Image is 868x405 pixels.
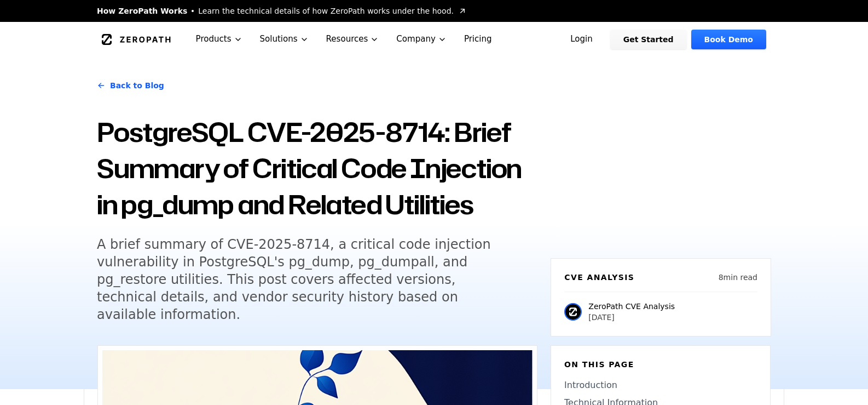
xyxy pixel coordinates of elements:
h5: A brief summary of CVE-2025-8714, a critical code injection vulnerability in PostgreSQL's pg_dump... [97,236,517,323]
span: Learn the technical details of how ZeroPath works under the hood. [198,5,454,16]
a: Login [557,30,606,49]
span: How ZeroPath Works [97,5,187,16]
button: Resources [317,22,388,56]
a: Get Started [610,30,687,49]
p: ZeroPath CVE Analysis [588,301,675,312]
p: 8 min read [719,272,757,283]
a: Back to Blog [97,70,164,101]
nav: Global [84,22,784,56]
button: Solutions [251,22,317,56]
a: Book Demo [691,30,766,49]
h6: CVE Analysis [564,272,634,283]
a: How ZeroPath WorksLearn the technical details of how ZeroPath works under the hood. [97,5,467,16]
a: Introduction [564,379,757,392]
button: Company [387,22,455,56]
button: Products [187,22,251,56]
img: ZeroPath CVE Analysis [564,303,582,321]
h1: PostgreSQL CVE-2025-8714: Brief Summary of Critical Code Injection in pg_dump and Related Utilities [97,114,537,223]
p: [DATE] [588,312,675,323]
h6: On this page [564,359,757,370]
a: Pricing [455,22,501,56]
